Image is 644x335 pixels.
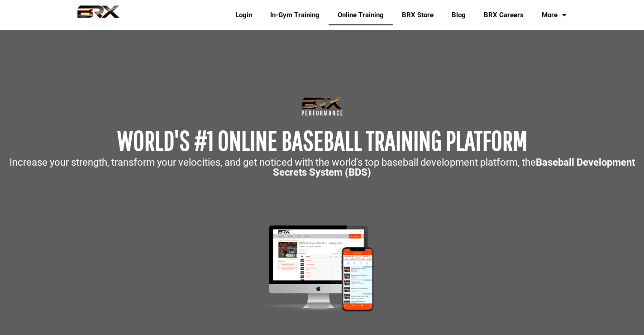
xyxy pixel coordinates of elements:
[5,158,639,177] p: Increase your strength, transform your velocities, and get noticed with the world's top baseball ...
[117,124,527,156] span: WORLD'S #1 ONLINE BASEBALL TRAINING PLATFORM
[533,5,576,25] a: More
[393,5,443,25] a: BRX Store
[219,5,576,25] div: Navigation Menu
[300,95,344,118] img: Transparent-Black-BRX-Logo-White-Performance
[250,223,394,314] img: Mockup-2-large
[273,157,635,178] strong: Baseball Development Secrets System (BDS)
[475,5,533,25] a: BRX Careers
[261,5,329,25] a: In-Gym Training
[69,5,128,25] img: BRX Performance
[329,5,393,25] a: Online Training
[226,5,261,25] a: Login
[443,5,475,25] a: Blog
